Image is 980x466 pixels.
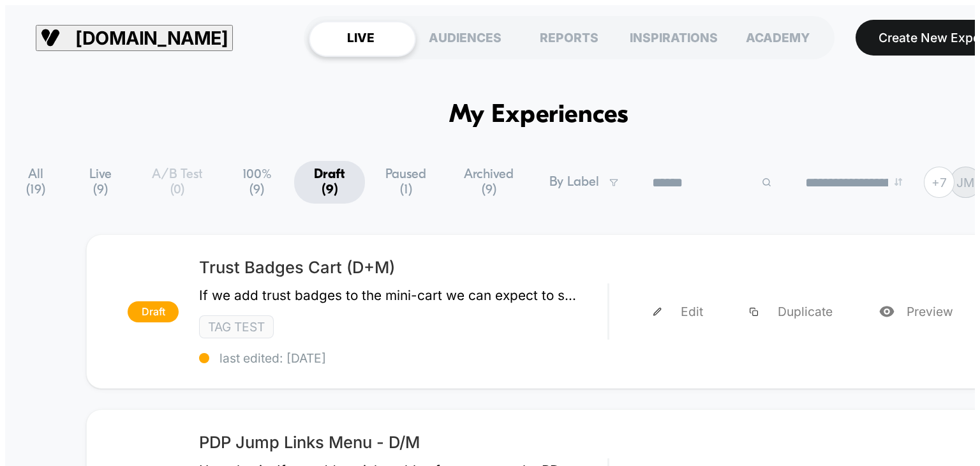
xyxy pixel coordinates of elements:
span: If we add trust badges to the mini-cart we can expect to see user confidence increased and ultima... [199,287,578,303]
span: Trust Badges Cart (D+M) [199,257,607,277]
span: Live ( 9 ) [69,161,132,204]
span: [DOMAIN_NAME] [75,27,228,49]
span: All ( 19 ) [5,161,66,204]
span: draft [128,301,179,322]
div: Edit [630,289,727,334]
span: Archived ( 9 ) [447,161,531,204]
img: menu [653,308,662,316]
h1: My Experiences [449,101,628,130]
div: AUDIENCES [413,21,517,54]
div: + 7 [924,167,954,197]
button: [DOMAIN_NAME] [36,25,233,51]
span: Paused ( 1 ) [368,161,443,204]
p: JM [956,175,974,190]
div: INSPIRATIONS [621,21,725,54]
span: last edited: [DATE] [199,350,607,366]
div: Duplicate [727,289,856,334]
img: menu [750,308,758,316]
img: end [895,178,902,186]
div: LIVE [309,21,413,54]
div: Preview [856,289,977,334]
img: Visually logo [41,28,60,47]
div: ACADEMY [725,21,829,54]
span: PDP Jump Links Menu - D/M [199,432,607,452]
div: REPORTS [517,21,621,54]
span: 100% ( 9 ) [223,161,291,204]
span: Draft ( 9 ) [294,161,365,204]
span: By Label [549,175,599,190]
span: TAG TEST [199,315,274,338]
